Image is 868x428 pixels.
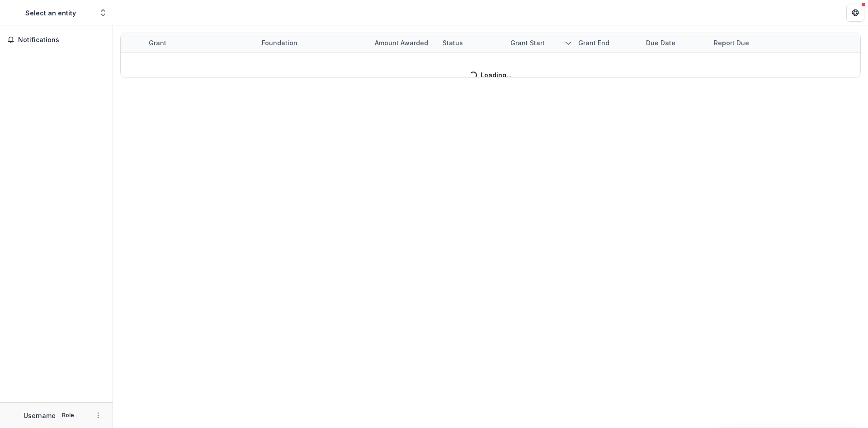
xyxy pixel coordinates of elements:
p: Username [24,411,56,420]
div: Select an entity [25,8,76,18]
button: Get Help [846,4,864,22]
p: Role [59,411,77,419]
button: Open entity switcher [97,4,109,22]
span: Notifications [18,36,105,44]
button: Notifications [4,33,109,47]
button: More [93,410,104,421]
